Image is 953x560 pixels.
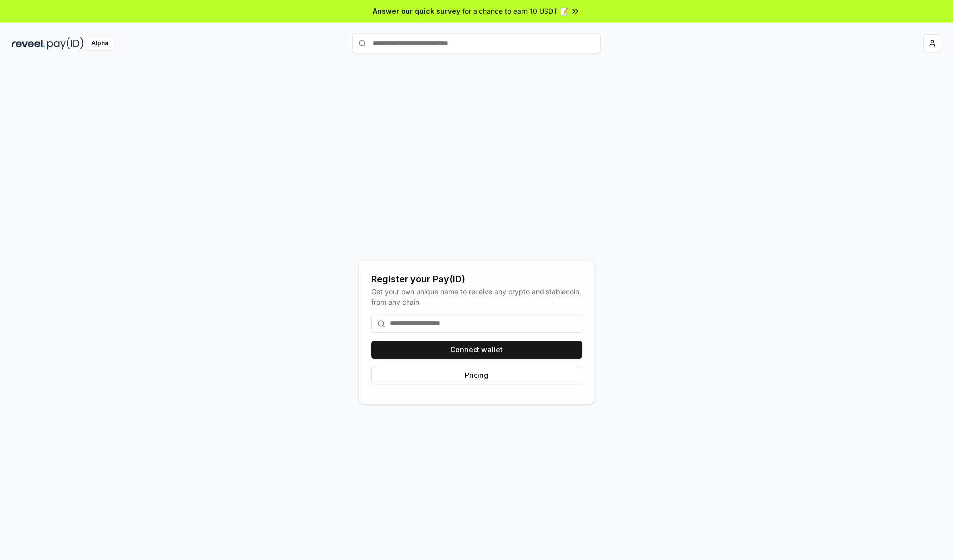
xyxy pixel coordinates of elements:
div: Alpha [86,37,114,50]
div: Get your own unique name to receive any crypto and stablecoin, from any chain [371,286,582,307]
div: Register your Pay(ID) [371,272,582,286]
button: Connect wallet [371,341,582,359]
span: Answer our quick survey [373,6,460,16]
button: Pricing [371,367,582,384]
span: for a chance to earn 10 USDT 📝 [462,6,568,16]
img: reveel_dark [12,37,45,50]
img: pay_id [47,37,84,50]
